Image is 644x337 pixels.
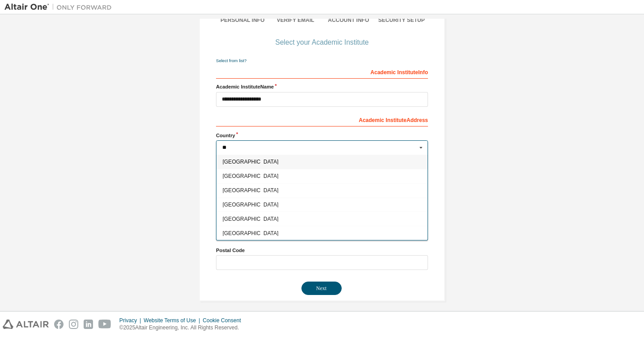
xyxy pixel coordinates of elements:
[216,17,269,24] div: Personal Info
[223,188,422,193] span: [GEOGRAPHIC_DATA]
[275,40,369,45] div: Select your Academic Institute
[322,17,375,24] div: Account Info
[84,320,93,329] img: linkedin.svg
[119,324,246,332] p: © 2025 Altair Engineering, Inc. All Rights Reserved.
[98,320,111,329] img: youtube.svg
[203,317,246,324] div: Cookie Consent
[301,282,342,295] button: Next
[3,320,49,329] img: altair_logo.svg
[223,202,422,207] span: [GEOGRAPHIC_DATA]
[144,317,203,324] div: Website Terms of Use
[375,17,428,24] div: Security Setup
[216,132,428,139] label: Country
[216,58,246,63] a: Select from list?
[216,112,428,126] div: Academic Institute Address
[4,3,116,12] img: Altair One
[119,317,144,324] div: Privacy
[223,173,422,179] span: [GEOGRAPHIC_DATA]
[223,216,422,222] span: [GEOGRAPHIC_DATA]
[223,230,422,236] span: [GEOGRAPHIC_DATA]
[216,247,428,254] label: Postal Code
[69,320,78,329] img: instagram.svg
[216,83,428,90] label: Academic Institute Name
[223,159,422,164] span: [GEOGRAPHIC_DATA]
[54,320,64,329] img: facebook.svg
[269,17,322,24] div: Verify Email
[216,64,428,79] div: Academic Institute Info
